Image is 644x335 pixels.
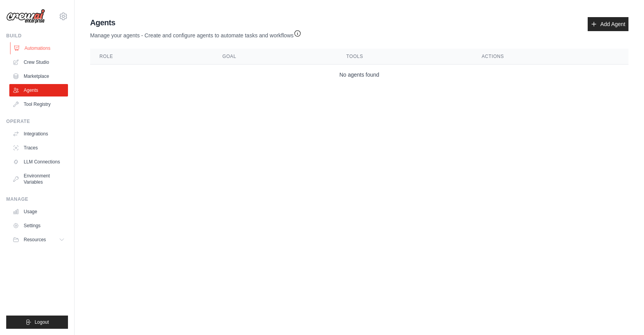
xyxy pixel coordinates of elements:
[6,196,68,202] div: Manage
[35,319,49,325] span: Logout
[9,70,68,82] a: Marketplace
[213,49,337,65] th: Goal
[9,56,68,68] a: Crew Studio
[90,17,301,28] h2: Agents
[9,233,68,246] button: Resources
[90,65,628,85] td: No agents found
[6,33,68,39] div: Build
[24,237,46,243] span: Resources
[9,205,68,218] a: Usage
[6,316,68,329] button: Logout
[9,142,68,154] a: Traces
[472,49,628,65] th: Actions
[9,128,68,140] a: Integrations
[10,42,69,54] a: Automations
[337,49,472,65] th: Tools
[6,9,45,24] img: Logo
[6,118,68,125] div: Operate
[9,219,68,232] a: Settings
[9,98,68,110] a: Tool Registry
[90,28,301,39] p: Manage your agents - Create and configure agents to automate tasks and workflows
[90,49,213,65] th: Role
[9,170,68,188] a: Environment Variables
[588,17,628,31] a: Add Agent
[9,84,68,96] a: Agents
[9,156,68,168] a: LLM Connections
